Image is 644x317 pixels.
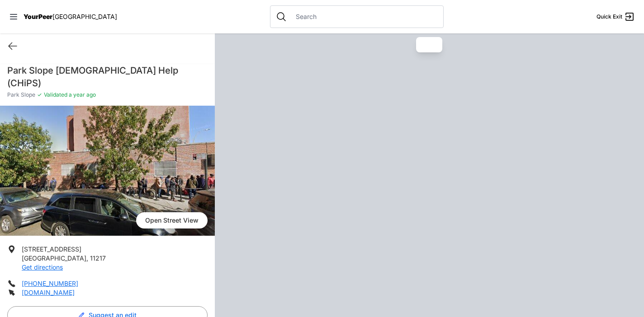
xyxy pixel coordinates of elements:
span: Quick Exit [597,13,622,20]
a: Get directions [22,263,63,271]
a: Open Street View [136,212,208,228]
span: a year ago [67,91,96,98]
a: YourPeer[GEOGRAPHIC_DATA] [24,14,117,19]
span: 11217 [90,254,106,262]
span: [GEOGRAPHIC_DATA] [22,254,86,262]
span: [STREET_ADDRESS] [22,245,81,253]
span: Park Slope [7,91,35,98]
span: YourPeer [24,13,52,20]
span: ✓ [37,91,42,98]
input: Search [290,12,438,21]
a: [PHONE_NUMBER] [22,280,78,287]
a: [DOMAIN_NAME] [22,289,75,296]
a: Quick Exit [597,11,635,22]
span: [GEOGRAPHIC_DATA] [52,13,117,20]
span: , [86,254,88,262]
h1: Park Slope [DEMOGRAPHIC_DATA] Help (CHiPS) [7,64,208,89]
span: Validated [44,91,67,98]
